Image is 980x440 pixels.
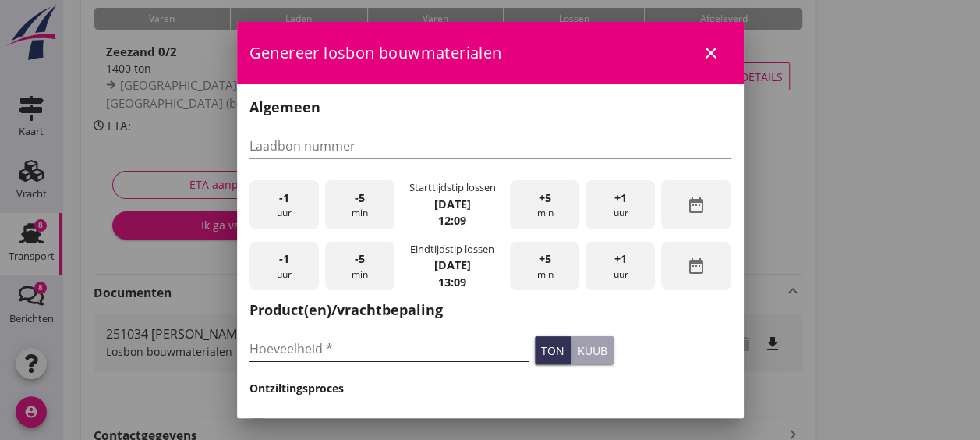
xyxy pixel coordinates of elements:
[614,250,627,268] span: +1
[702,44,720,62] i: close
[249,97,731,118] h2: Algemeen
[325,180,394,229] div: min
[325,242,394,291] div: min
[409,180,495,195] div: Starttijdstip lossen
[355,250,365,268] span: -5
[433,257,470,272] strong: [DATE]
[438,275,466,289] strong: 13:09
[539,190,551,207] span: +5
[578,342,607,359] div: kuub
[433,197,470,211] strong: [DATE]
[249,180,319,229] div: uur
[274,417,361,433] label: Zand gespoeld
[249,336,529,361] input: Hoeveelheid *
[249,380,731,396] h3: Ontziltingsproces
[355,190,365,207] span: -5
[237,22,744,84] div: Genereer losbon bouwmaterialen
[535,336,571,364] button: ton
[687,196,706,215] i: date_range
[249,242,319,291] div: uur
[614,190,627,207] span: +1
[586,180,655,229] div: uur
[279,250,289,268] span: -1
[687,257,706,275] i: date_range
[541,342,564,359] div: ton
[410,242,494,257] div: Eindtijdstip lossen
[539,250,551,268] span: +5
[571,336,614,364] button: kuub
[279,190,289,207] span: -1
[586,242,655,291] div: uur
[249,133,731,158] input: Laadbon nummer
[510,180,579,229] div: min
[438,213,466,228] strong: 12:09
[249,300,731,321] h2: Product(en)/vrachtbepaling
[510,242,579,291] div: min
